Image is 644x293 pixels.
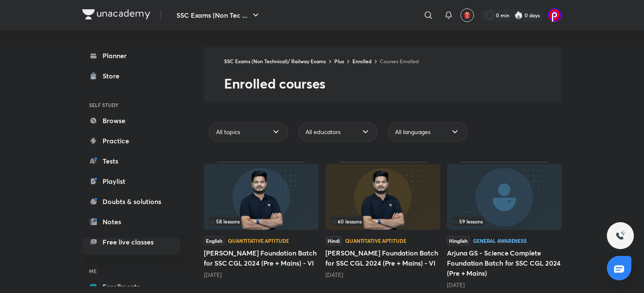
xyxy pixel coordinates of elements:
[306,128,341,136] span: All educators
[228,238,289,243] div: Quantitative Aptitude
[82,213,180,230] a: Notes
[615,231,625,241] img: ttu
[473,238,527,243] div: General Awareness
[325,248,440,268] h5: [PERSON_NAME] Foundation Batch for SSC CGL 2024 (Pre + Mains) - VI
[204,162,319,289] div: Arjuna Maths Foundation Batch for SSC CGL 2024 (Pre + Mains) - VI
[460,8,474,22] button: avatar
[82,264,180,278] h6: ME
[224,58,326,65] a: SSC Exams (Non Technical)/ Railway Exams
[82,193,180,210] a: Doubts & solutions
[325,271,440,279] div: 1 year ago
[82,173,180,190] a: Playlist
[330,217,435,226] div: left
[204,236,225,245] span: English
[447,281,562,289] div: 1 year ago
[452,217,557,226] div: left
[452,217,557,226] div: infosection
[82,9,150,22] a: Company Logo
[547,8,562,22] img: PRETAM DAS
[211,219,240,224] span: 58 lessons
[209,217,314,226] div: infocontainer
[352,58,371,65] a: Enrolled
[332,219,362,224] span: 60 lessons
[82,9,150,19] img: Company Logo
[82,234,180,250] a: Free live classes
[209,217,314,226] div: infosection
[447,236,470,245] span: Hinglish
[395,128,430,136] span: All languages
[345,238,406,243] div: Quantitative Aptitude
[447,162,562,289] div: Arjuna GS - Science Complete Foundation Batch for SSC CGL 2024 (Pre + Mains)
[380,58,419,65] a: Courses Enrolled
[325,164,440,230] img: Thumbnail
[82,47,180,64] a: Planner
[334,58,344,65] a: Plus
[514,11,523,19] img: streak
[216,128,240,136] span: All topics
[171,7,266,24] button: SSC Exams (Non Tec ...
[204,164,319,230] img: Thumbnail
[82,153,180,169] a: Tests
[325,236,342,245] span: Hindi
[82,98,180,112] h6: SELF STUDY
[452,217,557,226] div: infocontainer
[103,71,124,81] div: Store
[82,112,180,129] a: Browse
[209,217,314,226] div: left
[204,248,319,268] h5: [PERSON_NAME] Foundation Batch for SSC CGL 2024 (Pre + Mains) - VI
[224,75,562,92] h2: Enrolled courses
[204,271,319,279] div: 11 months ago
[82,67,180,84] a: Store
[454,219,483,224] span: 59 lessons
[447,164,562,230] img: Thumbnail
[330,217,435,226] div: infocontainer
[82,132,180,149] a: Practice
[463,11,471,19] img: avatar
[325,162,440,289] div: Arjuna Maths Foundation Batch for SSC CGL 2024 (Pre + Mains) - VI
[447,248,562,278] h5: Arjuna GS - Science Complete Foundation Batch for SSC CGL 2024 (Pre + Mains)
[330,217,435,226] div: infosection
